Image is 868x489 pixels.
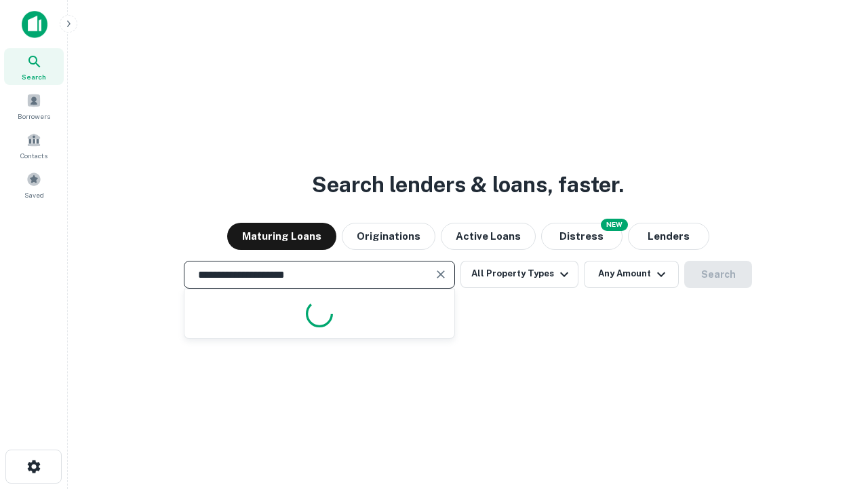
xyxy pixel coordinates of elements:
img: capitalize-icon.png [22,11,47,38]
span: Borrowers [18,111,50,122]
iframe: Chat Widget [800,337,868,402]
button: Active Loans [441,223,536,250]
a: Search [4,48,64,85]
span: Search [22,71,46,82]
button: Originations [342,223,435,250]
button: Maturing Loans [227,223,336,250]
span: Contacts [20,150,47,161]
span: Saved [24,189,44,200]
button: All Property Types [460,261,578,288]
button: Search distressed loans with lien and other non-mortgage details. [541,223,623,250]
button: Lenders [628,223,709,250]
a: Saved [4,166,64,203]
div: NEW [601,219,628,231]
h3: Search lenders & loans, faster. [312,168,624,201]
a: Contacts [4,127,64,164]
button: Clear [431,265,450,284]
a: Borrowers [4,88,64,124]
button: Any Amount [584,261,679,288]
